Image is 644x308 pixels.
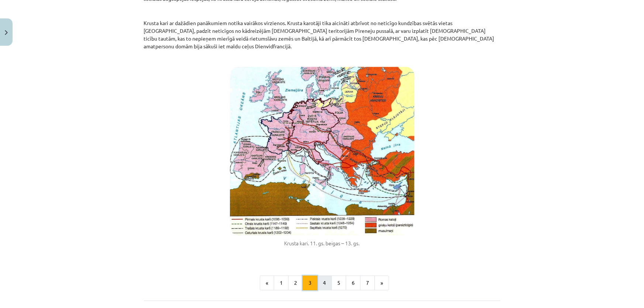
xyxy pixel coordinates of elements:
button: 6 [346,276,361,290]
button: « [260,276,274,290]
button: 5 [331,276,346,290]
button: 2 [288,276,303,290]
nav: Page navigation example [144,276,500,290]
button: 3 [303,276,317,290]
img: icon-close-lesson-0947bae3869378f0d4975bcd49f059093ad1ed9edebbc8119c70593378902aed.svg [5,30,8,35]
button: » [375,276,389,290]
button: 7 [360,276,375,290]
button: 1 [274,276,289,290]
figcaption: Krusta kari. 11. gs. beigas – 13. gs. [144,240,500,247]
button: 4 [317,276,332,290]
p: Krusta kari ar dažādien panākumiem notika vairākos virzienos. Krusta karotāji tika aicināti atbrī... [144,19,500,50]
